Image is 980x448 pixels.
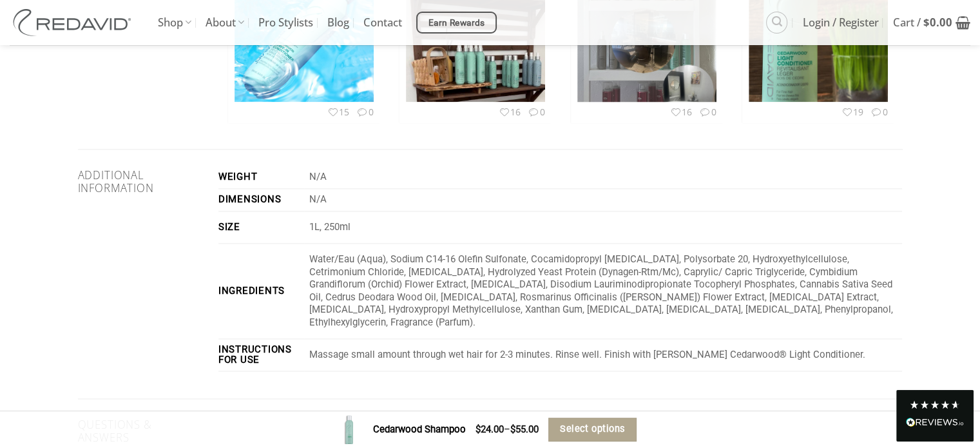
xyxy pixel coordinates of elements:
span: $ [476,424,481,435]
span: – [504,422,510,438]
span: 0 [698,106,716,118]
table: Product Details [218,166,903,371]
bdi: 24.00 [476,424,504,435]
p: Massage small amount through wet hair for 2-3 minutes. Rinse well. Finish with [PERSON_NAME] Ceda... [309,349,903,361]
th: Size [218,211,304,244]
span: 16 [498,106,521,118]
span: Cart / [893,6,952,39]
span: 0 [527,106,545,118]
span: 0 [870,106,888,118]
div: 4.8 Stars [909,400,961,410]
span: $ [510,424,515,435]
th: Ingredients [218,244,304,339]
img: REDAVID Salon Products | United States [10,9,139,36]
div: Read All Reviews [896,390,974,442]
span: $ [923,15,930,30]
a: Earn Rewards [416,12,497,34]
span: Select options [560,422,624,436]
span: 15 [327,106,350,118]
strong: Cedarwood Shampoo [373,424,466,435]
th: Weight [218,166,304,188]
h5: Additional information [78,169,199,195]
span: 19 [841,106,864,118]
img: REDAVID Cedarwood Shampoo - 1 [334,415,363,444]
span: 16 [669,106,693,118]
span: Earn Rewards [428,16,485,30]
span: 0 [356,106,374,118]
th: Dimensions [218,189,304,211]
img: REVIEWS.io [906,418,964,427]
td: N/A [304,189,902,211]
a: Search [766,12,787,33]
div: Read All Reviews [906,415,964,432]
button: Select options [548,418,637,442]
th: Instructions for Use [218,339,304,371]
p: Water/Eau (Aqua), Sodium C14-16 Olefin Sulfonate, Cocamidopropyl [MEDICAL_DATA], Polysorbate 20, ... [309,253,903,329]
span: Login / Register [803,6,879,39]
bdi: 55.00 [510,424,539,435]
bdi: 0.00 [923,15,952,30]
td: N/A [304,166,902,188]
p: 1L, 250ml [309,221,903,233]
